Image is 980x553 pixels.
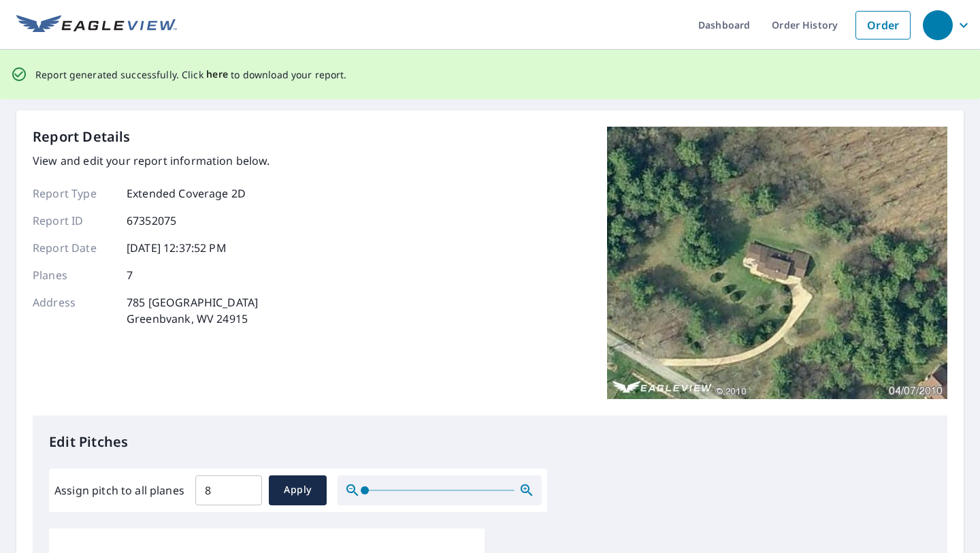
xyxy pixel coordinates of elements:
img: Top image [607,127,947,399]
p: Edit Pitches [49,432,931,452]
a: Order [855,11,911,39]
button: here [206,66,229,83]
p: Report Details [33,127,131,147]
p: Planes [33,267,114,283]
p: 67352075 [127,212,176,229]
p: 785 [GEOGRAPHIC_DATA] Greenbvank, WV 24915 [127,294,258,327]
p: View and edit your report information below. [33,153,270,169]
p: Report Date [33,240,114,256]
label: Assign pitch to all planes [54,482,184,499]
p: [DATE] 12:37:52 PM [127,240,227,256]
span: Apply [280,481,316,499]
p: Report generated successfully. Click to download your report. [35,66,347,83]
p: Extended Coverage 2D [127,185,246,202]
p: Report Type [33,185,114,202]
input: 00.0 [195,471,262,509]
p: Report ID [33,212,114,229]
p: 7 [127,267,133,283]
img: EV Logo [16,15,177,35]
button: Apply [269,475,327,505]
p: Address [33,294,114,327]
